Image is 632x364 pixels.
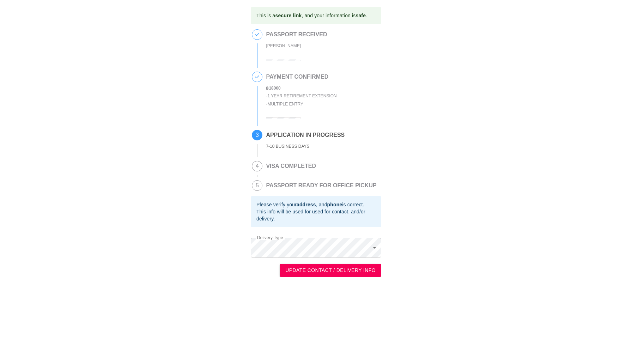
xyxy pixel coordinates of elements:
[252,130,262,140] span: 3
[285,266,376,275] span: UPDATE CONTACT / DELIVERY INFO
[252,30,262,40] span: 1
[266,182,376,189] h2: PASSPORT READY FOR OFFICE PICKUP
[252,72,262,82] span: 2
[275,13,302,18] b: secure link
[252,181,262,190] span: 5
[266,163,316,169] h2: VISA COMPLETED
[280,264,381,277] button: UPDATE CONTACT / DELIVERY INFO
[266,86,280,91] b: ฿ 18000
[266,42,327,50] div: [PERSON_NAME]
[256,201,376,208] div: Please verify your , and is correct.
[252,161,262,171] span: 4
[266,132,345,138] h2: APPLICATION IN PROGRESS
[266,142,345,151] div: 7-10 BUSINESS DAYS
[266,92,336,100] div: - 1 Year Retirement Extension
[355,13,366,18] b: safe
[266,100,336,108] div: - Multiple entry
[266,74,336,80] h2: PAYMENT CONFIRMED
[327,202,342,207] b: phone
[297,202,316,207] b: address
[256,9,367,22] div: This is a , and your information is .
[256,208,376,222] div: This info will be used for used for contact, and/or delivery.
[266,31,327,38] h2: PASSPORT RECEIVED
